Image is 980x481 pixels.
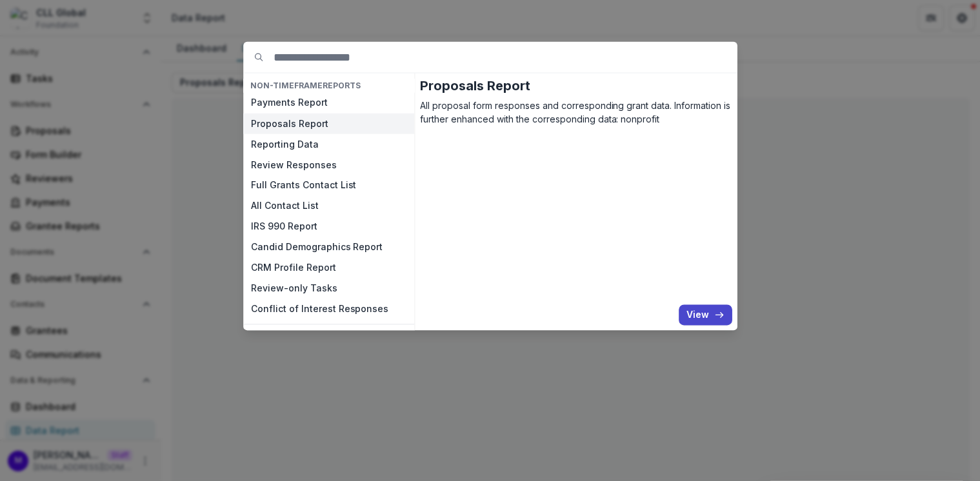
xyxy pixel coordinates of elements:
button: IRS 990 Report [243,216,414,237]
button: Review Responses [243,155,414,175]
button: CRM Profile Report [243,257,414,278]
button: View [679,304,732,325]
button: Full Grants Contact List [243,175,414,195]
button: Proposals Report [243,113,414,134]
button: Candid Demographics Report [243,237,414,257]
button: Reporting Data [243,134,414,155]
button: All Contact List [243,195,414,216]
button: Conflict of Interest Responses [243,299,414,319]
h2: Proposals Report [420,79,732,94]
h4: NON-TIMEFRAME Reports [243,79,414,93]
h4: TIMEFRAME Reports [243,330,414,344]
button: Review-only Tasks [243,278,414,299]
button: Payments Report [243,93,414,113]
p: All proposal form responses and corresponding grant data. Information is further enhanced with th... [420,99,732,126]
